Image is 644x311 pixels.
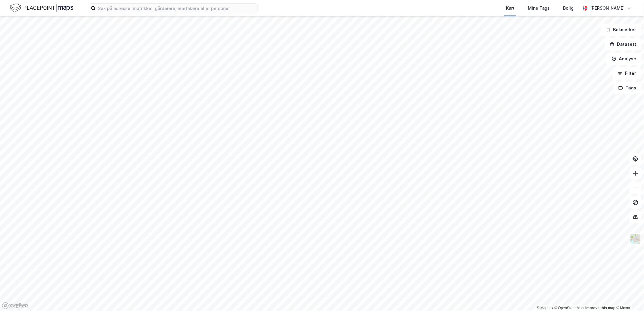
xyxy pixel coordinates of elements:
[537,306,553,310] a: Mapbox
[606,53,642,65] button: Analyse
[96,4,257,13] input: Søk på adresse, matrikkel, gårdeiere, leietakere eller personer
[2,302,29,309] a: Mapbox homepage
[506,5,515,12] div: Kart
[590,5,625,12] div: [PERSON_NAME]
[563,5,574,12] div: Bolig
[601,24,642,36] button: Bokmerker
[612,67,642,79] button: Filter
[528,5,550,12] div: Mine Tags
[630,233,641,245] img: Z
[613,82,642,94] button: Tags
[585,306,615,310] a: Improve this map
[10,3,73,13] img: logo.f888ab2527a4732fd821a326f86c7f29.svg
[555,306,584,310] a: OpenStreetMap
[605,38,642,50] button: Datasett
[614,282,644,311] iframe: Chat Widget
